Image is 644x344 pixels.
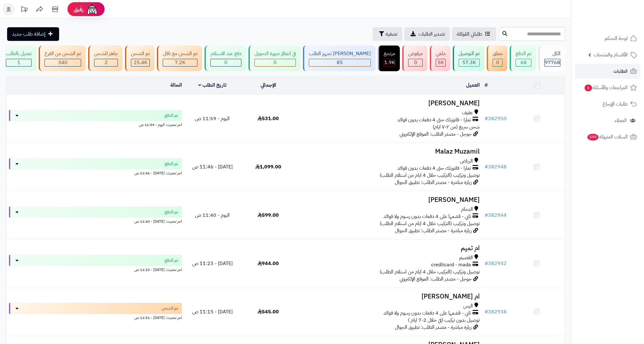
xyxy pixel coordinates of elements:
span: زيارة مباشرة - مصدر الطلب: تطبيق الجوال [395,324,472,331]
div: اخر تحديث: [DATE] - 11:40 ص [9,218,182,224]
span: تمارا - فاتورتك حتى 4 دفعات بدون فوائد [397,116,471,124]
a: #382942 [485,260,507,267]
a: [PERSON_NAME] تجهيز الطلب 85 [302,46,377,71]
span: [DATE] - 11:46 ص [192,163,233,171]
span: إضافة طلب جديد [12,30,45,38]
span: 340 [58,59,67,66]
span: القصيم [459,254,473,261]
a: العملاء [575,113,640,128]
div: دفع عند الاستلام [210,50,241,57]
a: # [485,81,488,89]
span: رفيق [74,6,84,13]
span: 57.3K [462,59,476,66]
span: توصيل وتركيب (التركيب خلال 4 ايام من استلام الطلب) [380,172,480,179]
div: 68 [516,59,531,66]
a: الطلبات [575,64,640,79]
a: المراجعات والأسئلة6 [575,80,640,95]
a: دفع عند الاستلام 0 [203,46,247,71]
a: الكل97768 [537,46,566,71]
a: #382938 [485,308,507,316]
span: طلباتي المُوكلة [457,30,482,38]
span: اليوم - 11:40 ص [195,211,230,219]
span: لوحة التحكم [605,34,628,43]
span: تابي - قسّمها على 4 دفعات بدون رسوم ولا فوائد [383,213,471,220]
span: 0 [274,59,277,66]
span: 2 [105,59,108,66]
span: 1,099.00 [255,163,281,171]
a: السلات المتروكة599 [575,129,640,144]
a: #382948 [485,163,507,171]
div: الكل [544,50,560,57]
div: 25366 [131,59,149,66]
span: 0 [496,59,499,66]
span: الأقسام والمنتجات [594,50,628,59]
div: تم الشحن مع ناقل [163,50,197,57]
div: في انتظار صورة التحويل [254,50,296,57]
div: ملغي [436,50,446,57]
a: تاريخ الطلب [198,81,227,89]
span: # [485,163,488,171]
span: زيارة مباشرة - مصدر الطلب: تطبيق الجوال [395,227,472,234]
a: العميل [466,81,480,89]
span: المراجعات والأسئلة [584,83,628,92]
a: الإجمالي [261,81,276,89]
div: 0 [408,59,422,66]
a: إضافة طلب جديد [7,27,59,41]
span: توصيل بدون تركيب (في خلال 2-7 ايام ) [408,316,480,324]
div: 340 [45,59,81,66]
span: 7.2K [175,59,185,66]
div: اخر تحديث: [DATE] - 11:23 ص [9,266,182,272]
span: الطلبات [613,67,628,76]
span: 0 [224,59,227,66]
div: 0 [493,59,502,66]
span: عفيف [462,109,473,116]
span: 944.00 [257,260,279,267]
div: 7222 [163,59,197,66]
span: 6 [585,85,592,91]
span: جوجل - مصدر الطلب: الموقع الإلكتروني [400,130,472,138]
span: 0 [414,59,417,66]
span: السلات المتروكة [587,133,628,141]
span: 545.00 [257,308,279,316]
div: تم التوصيل [459,50,480,57]
a: تم الشحن 25.4K [124,46,156,71]
span: 599 [587,134,599,141]
div: 1 [6,59,31,66]
a: مرفوض 0 [401,46,429,71]
h3: [PERSON_NAME] [299,196,480,203]
a: ملغي 5K [429,46,452,71]
span: 5K [438,59,444,66]
h3: Malaz Muzamil [299,148,480,155]
span: تصدير الطلبات [418,30,445,38]
a: #382944 [485,211,507,219]
span: 1.9K [384,59,395,66]
div: 85 [309,59,370,66]
img: logo-2.png [602,17,638,30]
div: اخر تحديث: اليوم - 11:59 ص [9,121,182,128]
span: الرياض [460,158,473,165]
a: تصدير الطلبات [404,27,450,41]
a: لوحة التحكم [575,31,640,46]
span: تصفية [386,30,397,38]
div: مرفوض [408,50,423,57]
div: 1862 [384,59,395,66]
a: طلباتي المُوكلة [452,27,496,41]
span: creditcard - mada [431,261,471,268]
span: 599.00 [257,211,279,219]
a: في انتظار صورة التحويل 0 [247,46,302,71]
div: تم الشحن من الفرع [45,50,81,57]
span: 68 [521,59,527,66]
span: زيارة مباشرة - مصدر الطلب: تطبيق الجوال [395,179,472,186]
a: جاهز للشحن 2 [87,46,124,71]
h3: ام [PERSON_NAME] [299,293,480,300]
span: تمارا - فاتورتك حتى 4 دفعات بدون فوائد [397,165,471,172]
span: الدمام [461,206,473,213]
span: 1 [17,59,20,66]
span: العملاء [615,116,627,125]
a: تم الشحن من الفرع 340 [37,46,87,71]
div: تم الشحن [131,50,150,57]
span: توصيل وتركيب (التركيب خلال 4 ايام من استلام الطلب) [380,220,480,227]
div: 2 [94,59,118,66]
a: تم الشحن مع ناقل 7.2K [156,46,203,71]
img: ai-face.png [86,3,98,15]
